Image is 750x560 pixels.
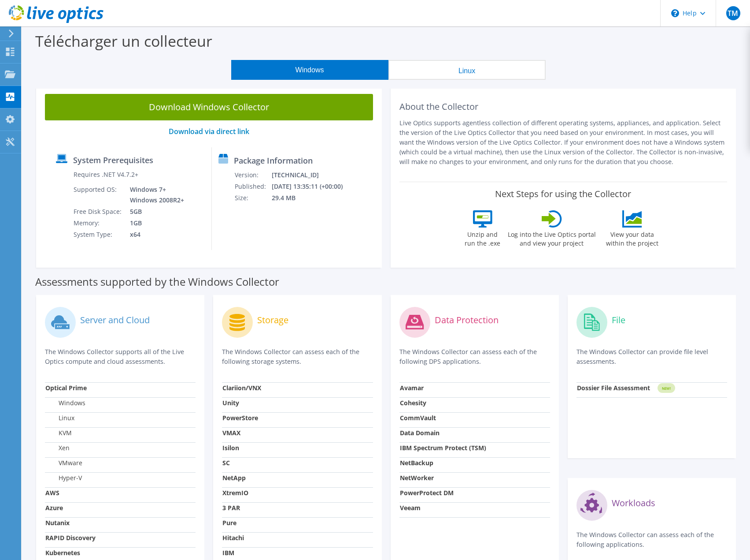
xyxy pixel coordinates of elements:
strong: XtremIO [222,489,248,497]
p: The Windows Collector supports all of the Live Optics compute and cloud assessments. [45,347,196,366]
label: Server and Cloud [80,316,150,325]
strong: CommVault [400,414,436,422]
label: Windows [45,399,85,407]
label: VMware [45,459,82,467]
a: Download via direct link [169,127,249,136]
strong: Azure [45,504,63,512]
strong: AWS [45,489,59,497]
td: System Type: [73,229,123,240]
strong: NetWorker [400,474,434,482]
strong: SC [222,459,230,467]
td: x64 [123,229,186,240]
strong: Kubernetes [45,549,80,557]
strong: Clariion/VNX [222,384,261,392]
label: View your data within the project [601,228,664,248]
strong: PowerProtect DM [400,489,454,497]
td: Published: [234,181,271,192]
td: 5GB [123,206,186,217]
strong: Isilon [222,444,239,452]
label: Package Information [234,156,313,165]
label: Next Steps for using the Collector [495,189,631,199]
td: 29.4 MB [271,192,354,204]
label: Unzip and run the .exe [462,228,503,248]
td: [DATE] 13:35:11 (+00:00) [271,181,354,192]
strong: Pure [222,519,236,527]
td: 1GB [123,217,186,229]
label: Storage [257,316,288,325]
strong: Dossier File Assessment [577,384,650,392]
span: TM [726,6,740,20]
h2: About the Collector [399,101,728,112]
strong: VMAX [222,429,240,437]
strong: IBM [222,549,234,557]
td: [TECHNICAL_ID] [271,169,354,181]
button: Linux [388,60,546,80]
strong: Unity [222,399,239,407]
strong: Veeam [400,504,421,512]
strong: Cohesity [400,399,426,407]
label: Xen [45,444,70,452]
label: KVM [45,429,72,437]
td: Version: [234,169,271,181]
p: The Windows Collector can assess each of the following storage systems. [222,347,373,366]
label: Assessments supported by the Windows Collector [35,277,279,286]
label: Télécharger un collecteur [35,31,212,51]
button: Windows [231,60,388,80]
strong: Hitachi [222,534,244,542]
strong: PowerStore [222,414,258,422]
p: The Windows Collector can assess each of the following DPS applications. [399,347,550,366]
strong: NetApp [222,474,246,482]
label: Requires .NET V4.7.2+ [74,170,138,179]
label: Hyper-V [45,474,82,482]
tspan: NEW! [661,386,670,391]
label: Workloads [612,499,655,508]
label: Linux [45,414,74,422]
p: The Windows Collector can provide file level assessments. [576,347,727,366]
strong: Optical Prime [45,384,87,392]
p: The Windows Collector can assess each of the following applications. [576,530,727,549]
strong: Avamar [400,384,424,392]
td: Size: [234,192,271,204]
td: Memory: [73,217,123,229]
strong: Nutanix [45,519,70,527]
svg: \n [671,9,679,17]
td: Windows 7+ Windows 2008R2+ [123,184,186,206]
td: Supported OS: [73,184,123,206]
strong: Data Domain [400,429,440,437]
td: Free Disk Space: [73,206,123,217]
label: File [612,316,625,325]
p: Live Optics supports agentless collection of different operating systems, appliances, and applica... [399,118,728,167]
strong: IBM Spectrum Protect (TSM) [400,444,486,452]
strong: RAPID Discovery [45,534,96,542]
label: Log into the Live Optics portal and view your project [507,228,596,248]
label: Data Protection [435,316,499,325]
label: System Prerequisites [73,156,153,164]
a: Download Windows Collector [45,94,373,120]
strong: 3 PAR [222,504,240,512]
strong: NetBackup [400,459,433,467]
